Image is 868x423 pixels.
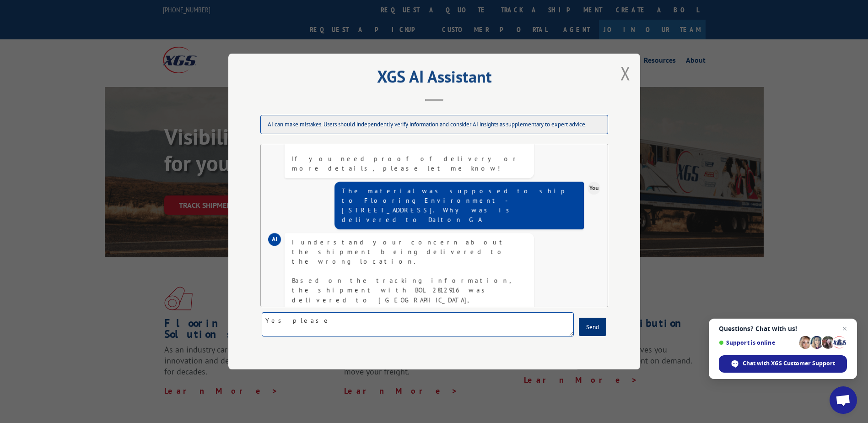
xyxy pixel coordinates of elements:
div: Your shipment with BOL 2812916 has already been delivered. Here are the details: - Status: Delive... [292,20,527,174]
span: Chat with XGS Customer Support [719,355,847,373]
span: Questions? Chat with us! [719,325,847,332]
div: You [588,182,600,195]
h2: XGS AI Assistant [251,70,617,87]
span: Chat with XGS Customer Support [743,359,835,368]
div: AI [268,233,281,246]
div: AI can make mistakes. Users should independently verify information and consider AI insights as s... [260,115,608,134]
div: The material was supposed to ship to Flooring Environment - [STREET_ADDRESS]. Why was is delivere... [342,186,577,225]
button: Send [579,318,606,336]
a: Open chat [830,386,857,414]
button: Close modal [618,60,633,86]
span: Support is online [719,339,796,346]
textarea: Yes please [262,312,574,336]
